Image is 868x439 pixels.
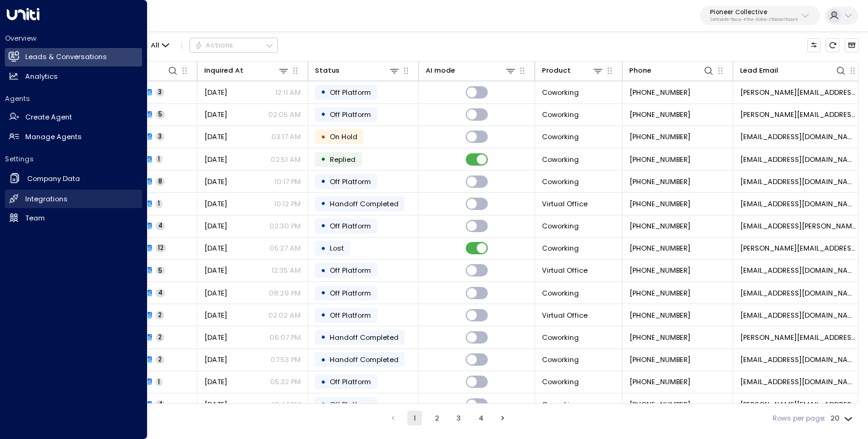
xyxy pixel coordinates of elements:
[151,41,159,49] span: All
[710,9,798,16] p: Pioneer Collective
[740,355,858,364] span: mmacgill95@gmail.com
[542,288,579,298] span: Coworking
[629,87,690,97] span: +13104388369
[700,6,820,26] button: Pioneer Collective2e51eb18-5bca-478e-828e-07bbde719de4
[5,108,142,127] a: Create Agent
[807,38,821,52] button: Customize
[542,65,603,76] div: Product
[321,352,326,368] div: •
[271,155,301,164] p: 02:51 AM
[270,377,301,387] p: 05:32 PM
[156,110,165,119] span: 5
[321,106,326,123] div: •
[542,221,579,231] span: Coworking
[5,154,142,164] h2: Settings
[330,310,371,320] span: Off Platform
[330,243,344,253] span: Lost
[204,243,227,253] span: Sep 01, 2025
[25,112,72,123] h2: Create Agent
[629,310,690,320] span: +13607107604
[321,329,326,345] div: •
[156,400,165,409] span: 4
[156,88,164,97] span: 3
[710,17,798,22] p: 2e51eb18-5bca-478e-828e-07bbde719de4
[740,65,846,76] div: Lead Email
[629,221,690,231] span: +19897088741
[542,177,579,187] span: Coworking
[189,38,278,52] button: Actions
[5,190,142,208] a: Integrations
[629,155,690,164] span: +12063008810
[204,377,227,387] span: Sep 05, 2025
[156,378,162,387] span: 1
[629,265,690,275] span: +12538788888
[156,177,165,186] span: 8
[426,65,516,76] div: AI mode
[542,310,587,320] span: Virtual Office
[629,199,690,209] span: +13609200326
[740,288,858,298] span: tnelsonwilliams@gmail.com
[845,38,859,52] button: Archived Leads
[25,213,45,224] h2: Team
[5,67,142,86] a: Analytics
[156,222,165,230] span: 4
[629,377,690,387] span: +17207245117
[156,311,164,320] span: 2
[321,84,326,100] div: •
[542,243,579,253] span: Coworking
[330,265,371,275] span: Off Platform
[204,355,227,364] span: Sep 08, 2025
[271,355,301,364] p: 07:53 PM
[629,65,651,76] div: Phone
[629,355,690,364] span: +16785496879
[629,288,690,298] span: +14253319126
[740,177,858,187] span: filipegomes404@gmail.com
[269,332,301,342] p: 06:07 PM
[204,332,227,342] span: Sep 09, 2025
[156,132,164,141] span: 3
[5,33,142,43] h2: Overview
[156,289,165,297] span: 4
[429,411,444,425] button: Go to page 2
[156,355,164,364] span: 2
[27,174,80,184] h2: Company Data
[204,400,227,409] span: Sep 03, 2025
[385,411,511,425] nav: pagination navigation
[156,333,164,342] span: 2
[740,221,858,231] span: mxn.cottrell@gmail.com
[629,400,690,409] span: +13123076581
[330,355,399,364] span: Handoff Completed
[315,65,400,76] div: Status
[740,65,778,76] div: Lead Email
[542,87,579,97] span: Coworking
[629,110,690,119] span: +16023151554
[204,65,244,76] div: Inquired At
[275,87,301,97] p: 12:11 AM
[204,265,227,275] span: Sep 12, 2025
[629,177,690,187] span: +16203148969
[204,177,227,187] span: Sep 11, 2025
[740,155,858,164] span: ben@inflectionpointinsights.com
[330,177,371,187] span: Off Platform
[542,355,579,364] span: Coworking
[321,307,326,323] div: •
[542,199,587,209] span: Virtual Office
[473,411,488,425] button: Go to page 4
[321,129,326,145] div: •
[321,173,326,190] div: •
[740,110,858,119] span: chloe.stier@daymarkhealth.com
[194,41,233,49] div: Actions
[204,199,227,209] span: Sep 16, 2025
[542,65,571,76] div: Product
[5,127,142,146] a: Manage Agents
[271,265,301,275] p: 12:35 AM
[5,94,142,103] h2: Agents
[740,87,858,97] span: sajili.bacallo@bausch.com
[629,243,690,253] span: +12068546257
[629,132,690,142] span: +12063008810
[321,217,326,234] div: •
[204,110,227,119] span: Sep 19, 2025
[740,265,858,275] span: Tay@leveledupreentry.com
[156,267,165,275] span: 5
[330,221,371,231] span: Off Platform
